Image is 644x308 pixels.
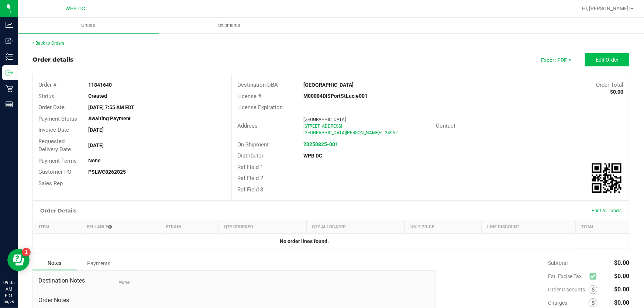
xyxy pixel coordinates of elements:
span: Distributor [237,152,264,159]
strong: [DATE] [88,142,104,148]
h1: Order Details [40,208,76,214]
span: Sales Rep [38,180,63,187]
span: Print All Labels [592,208,621,213]
inline-svg: Reports [6,101,13,108]
strong: [DATE] 7:55 AM EDT [88,104,135,110]
span: Shipments [208,22,250,29]
div: Notes [32,256,77,270]
p: 08/25 [3,299,14,305]
span: License # [237,93,261,100]
span: Requested Delivery Date [38,138,71,153]
inline-svg: Retail [6,85,13,92]
span: Order Notes [38,296,129,305]
inline-svg: Inbound [6,37,13,45]
span: Order # [38,82,56,88]
span: Hi, [PERSON_NAME]! [582,6,630,11]
span: Order Discounts [548,287,589,293]
strong: WPB DC [304,153,323,159]
span: Customer PO [38,169,71,175]
strong: Awaiting Payment [88,115,131,121]
span: Calculate excise tax [590,271,600,281]
span: Order Total [596,82,623,88]
span: , [378,130,379,135]
span: Payment Status [38,115,77,122]
strong: No order lines found. [280,238,329,244]
strong: $0.00 [610,89,623,95]
strong: [DATE] [88,127,104,133]
span: None [118,280,129,285]
span: Destination Notes [38,276,129,285]
th: Strain [160,220,218,234]
span: Ref Field 3 [237,186,263,193]
p: 09:05 AM EDT [3,279,14,299]
span: Ref Field 2 [237,175,263,181]
iframe: Resource center [7,249,30,271]
inline-svg: Outbound [6,69,13,76]
span: Payment Terms [38,158,77,164]
button: Edit Order [585,53,629,66]
th: Total [576,220,629,234]
span: Est. Excise Tax [548,273,587,279]
span: Charges [548,300,589,306]
div: Order details [32,55,73,64]
a: Orders [18,18,159,33]
span: Address [237,122,258,129]
inline-svg: Analytics [6,21,13,29]
span: $0.00 [614,286,629,293]
strong: M00004DISPortStLucie001 [304,93,368,99]
span: License Expiration [237,104,283,111]
th: Item [33,220,81,234]
span: Subtotal [548,260,568,266]
th: Unit Price [405,220,482,234]
span: $0.00 [614,273,629,280]
span: Edit Order [596,57,619,63]
span: Status [38,93,54,100]
qrcode: 11841640 [592,163,621,193]
inline-svg: Inventory [6,53,13,60]
strong: PSLWC8262025 [88,169,126,175]
th: Qty Ordered [218,220,306,234]
span: $0.00 [614,259,629,266]
strong: Created [88,93,107,99]
a: 20250825-001 [304,141,338,147]
span: Destination DBA [237,82,278,88]
th: Qty Allocated [306,220,404,234]
span: Invoice Date [38,127,69,133]
span: Orders [71,22,105,29]
a: Back to Orders [32,41,64,46]
span: Contact [436,122,455,129]
span: 34952 [385,130,398,135]
th: Line Discount [481,220,576,234]
a: Shipments [159,18,300,33]
span: $0.00 [614,299,629,306]
div: Payments [77,257,121,270]
span: WPB DC [66,6,85,12]
span: On Shipment [237,141,269,148]
span: Order Date [38,104,65,111]
span: FL [379,130,384,135]
span: [GEOGRAPHIC_DATA] [304,117,346,122]
strong: None [88,158,101,163]
li: Export PDF [533,53,578,66]
th: Sellable [81,220,160,234]
img: Scan me! [592,163,621,193]
strong: 11841640 [88,82,112,88]
span: [GEOGRAPHIC_DATA][PERSON_NAME] [304,130,380,135]
strong: [GEOGRAPHIC_DATA] [304,82,354,88]
span: [STREET_ADDRESS] [304,124,342,129]
span: Ref Field 1 [237,164,263,170]
iframe: Resource center unread badge [22,248,31,257]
